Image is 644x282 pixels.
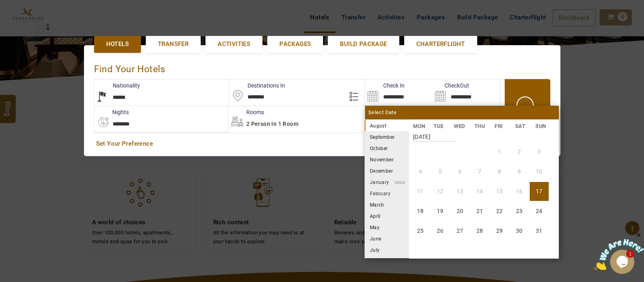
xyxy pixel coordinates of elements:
[340,40,387,48] span: Build Package
[594,232,644,270] iframe: chat widget
[229,81,285,90] label: Destinations In
[94,108,129,116] label: nights
[365,142,409,154] li: October
[106,40,129,48] span: Hotels
[416,40,465,48] span: Charterflight
[530,202,549,221] li: Sunday, 24 August 2025
[491,122,511,130] li: FRI
[431,221,450,240] li: Tuesday, 26 August 2025
[432,79,500,106] input: Search
[365,176,409,188] li: January
[365,120,409,131] li: August
[206,36,262,52] a: Activities
[365,154,409,165] li: November
[510,202,529,221] li: Saturday, 23 August 2025
[365,199,409,210] li: March
[94,36,141,52] a: Hotels
[413,127,456,142] strong: [DATE]
[429,122,450,130] li: TUE
[365,210,409,221] li: April
[365,233,409,244] li: June
[490,202,509,221] li: Friday, 22 August 2025
[267,36,323,52] a: Packages
[389,180,405,185] small: 2026
[158,40,189,48] span: Transfer
[409,122,430,130] li: MON
[94,55,550,79] div: Find Your Hotels
[328,36,399,52] a: Build Package
[94,81,140,90] label: Nationality
[279,40,311,48] span: Packages
[530,182,549,201] li: Sunday, 17 August 2025
[431,202,450,221] li: Tuesday, 19 August 2025
[450,122,470,130] li: WED
[470,122,491,130] li: THU
[365,81,405,90] label: Check In
[365,131,409,142] li: September
[146,36,201,52] a: Transfer
[432,81,469,90] label: CheckOut
[470,202,489,221] li: Thursday, 21 August 2025
[365,188,409,199] li: February
[451,221,470,240] li: Wednesday, 27 August 2025
[470,221,489,240] li: Thursday, 28 August 2025
[228,108,264,116] label: Rooms
[510,221,529,240] li: Saturday, 30 August 2025
[411,221,430,240] li: Monday, 25 August 2025
[490,221,509,240] li: Friday, 29 August 2025
[365,244,409,255] li: July
[96,140,548,148] a: Set Your Preference
[531,122,552,130] li: SUN
[246,121,298,127] span: 2 Person in 1 Room
[451,202,470,221] li: Wednesday, 20 August 2025
[386,124,443,128] small: 2025
[365,221,409,233] li: May
[511,122,531,130] li: SAT
[365,165,409,176] li: December
[365,79,432,106] input: Search
[218,40,250,48] span: Activities
[365,106,559,119] div: Select Date
[411,202,430,221] li: Monday, 18 August 2025
[404,36,477,52] a: Charterflight
[530,221,549,240] li: Sunday, 31 August 2025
